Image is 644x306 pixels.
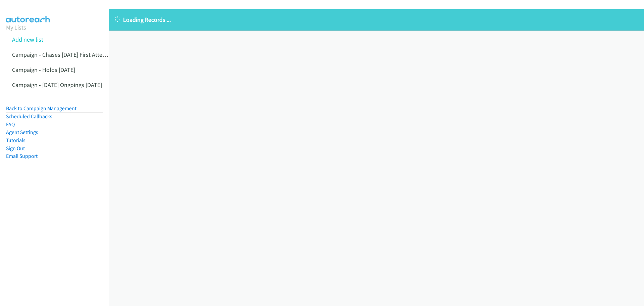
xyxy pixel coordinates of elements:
[6,153,38,159] a: Email Support
[12,51,115,58] a: Campaign - Chases [DATE] First Attempts
[6,121,15,128] a: FAQ
[12,36,43,43] a: Add new list
[6,105,76,112] a: Back to Campaign Management
[12,66,75,74] a: Campaign - Holds [DATE]
[6,113,52,120] a: Scheduled Callbacks
[12,81,102,89] a: Campaign - [DATE] Ongoings [DATE]
[6,129,38,135] a: Agent Settings
[115,15,638,24] p: Loading Records ...
[6,145,25,151] a: Sign Out
[6,137,25,143] a: Tutorials
[6,24,26,31] a: My Lists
